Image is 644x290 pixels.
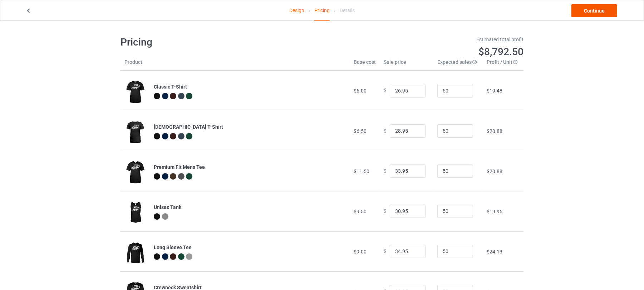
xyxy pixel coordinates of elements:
[354,168,369,174] span: $11.50
[154,84,187,90] b: Classic T-Shirt
[384,88,387,94] span: $
[154,124,223,130] b: [DEMOGRAPHIC_DATA] T-Shirt
[487,209,502,214] span: $19.95
[384,248,387,254] span: $
[384,208,387,214] span: $
[487,168,502,174] span: $20.88
[354,249,367,255] span: $9.00
[487,88,502,94] span: $19.48
[380,58,433,71] th: Sale price
[327,36,524,43] div: Estimated total profit
[384,128,387,134] span: $
[384,168,387,174] span: $
[154,244,192,250] b: Long Sleeve Tee
[487,128,502,134] span: $20.88
[487,249,502,255] span: $24.13
[571,4,617,17] a: Continue
[154,204,181,210] b: Unisex Tank
[121,36,317,49] h1: Pricing
[354,88,367,94] span: $6.00
[433,58,483,71] th: Expected sales
[162,213,168,220] img: heather_texture.png
[121,58,150,71] th: Product
[483,58,523,71] th: Profit / Unit
[354,209,367,214] span: $9.50
[314,0,330,21] div: Pricing
[350,58,380,71] th: Base cost
[340,0,355,20] div: Details
[354,128,367,134] span: $6.50
[289,0,304,20] a: Design
[478,46,523,58] span: $8,792.50
[154,164,205,170] b: Premium Fit Mens Tee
